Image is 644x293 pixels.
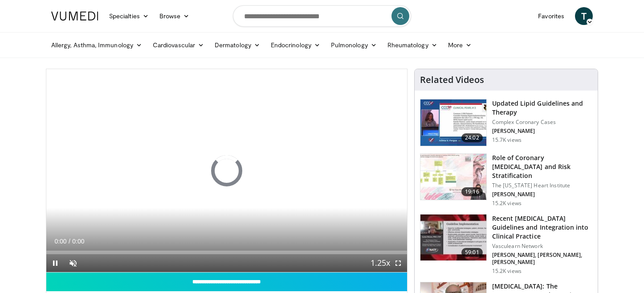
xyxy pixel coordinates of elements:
[492,153,592,180] h3: Role of Coronary [MEDICAL_DATA] and Risk Stratification
[233,5,411,27] input: Search topics, interventions
[72,238,84,245] span: 0:00
[46,69,407,272] video-js: Video Player
[420,214,592,275] a: 59:01 Recent [MEDICAL_DATA] Guidelines and Integration into Clinical Practice Vasculearn Network ...
[492,136,522,144] p: 15.7K views
[420,154,486,200] img: 1efa8c99-7b8a-4ab5-a569-1c219ae7bd2c.150x105_q85_crop-smart_upscale.jpg
[575,7,593,25] a: T
[104,7,154,25] a: Specialties
[64,254,82,272] button: Unmute
[492,243,592,250] p: Vasculearn Network
[420,99,486,146] img: 77f671eb-9394-4acc-bc78-a9f077f94e00.150x105_q85_crop-smart_upscale.jpg
[147,36,209,54] a: Cardiovascular
[154,7,195,25] a: Browse
[492,128,592,135] p: [PERSON_NAME]
[46,36,147,54] a: Allergy, Asthma, Immunology
[533,7,570,25] a: Favorites
[209,36,265,54] a: Dermatology
[492,182,592,189] p: The [US_STATE] Heart Institute
[389,254,407,272] button: Fullscreen
[51,12,98,21] img: VuMedi Logo
[54,238,66,245] span: 0:00
[420,215,486,261] img: 87825f19-cf4c-4b91-bba1-ce218758c6bb.150x105_q85_crop-smart_upscale.jpg
[46,254,64,272] button: Pause
[326,36,382,54] a: Pulmonology
[492,200,522,207] p: 15.2K views
[420,153,592,207] a: 19:16 Role of Coronary [MEDICAL_DATA] and Risk Stratification The [US_STATE] Heart Institute [PER...
[492,268,522,275] p: 15.2K views
[492,214,592,241] h3: Recent [MEDICAL_DATA] Guidelines and Integration into Clinical Practice
[461,187,483,196] span: 19:16
[382,36,443,54] a: Rheumatology
[420,99,592,146] a: 24:02 Updated Lipid Guidelines and Therapy Complex Coronary Cases [PERSON_NAME] 15.7K views
[461,248,483,257] span: 59:01
[492,191,592,198] p: [PERSON_NAME]
[443,36,477,54] a: More
[492,119,592,126] p: Complex Coronary Cases
[492,99,592,117] h3: Updated Lipid Guidelines and Therapy
[69,238,70,245] span: /
[492,252,592,266] p: [PERSON_NAME], [PERSON_NAME], [PERSON_NAME]
[371,254,389,272] button: Playback Rate
[420,74,484,85] h4: Related Videos
[46,251,407,254] div: Progress Bar
[265,36,326,54] a: Endocrinology
[461,133,483,142] span: 24:02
